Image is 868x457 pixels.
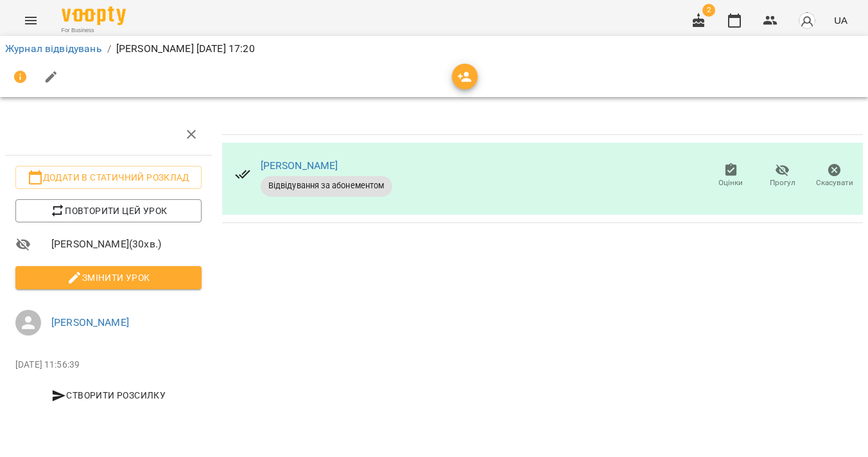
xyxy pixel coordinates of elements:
[705,158,757,194] button: Оцінки
[757,158,809,194] button: Прогул
[15,266,202,289] button: Змінити урок
[798,12,816,30] img: avatar_s.png
[261,180,392,192] span: Відвідування за абонементом
[51,316,129,328] a: [PERSON_NAME]
[718,177,743,188] span: Оцінки
[829,8,853,32] button: UA
[26,203,191,219] span: Повторити цей урок
[15,359,202,372] p: [DATE] 11:56:39
[261,159,338,172] a: [PERSON_NAME]
[107,41,111,57] li: /
[116,41,255,57] p: [PERSON_NAME] [DATE] 17:20
[15,166,202,189] button: Додати в статичний розклад
[26,170,191,185] span: Додати в статичний розклад
[15,5,46,36] button: Menu
[816,177,853,188] span: Скасувати
[21,388,196,403] span: Створити розсилку
[770,177,795,188] span: Прогул
[62,6,126,25] img: Voopty Logo
[808,158,860,194] button: Скасувати
[51,237,202,252] span: [PERSON_NAME] ( 30 хв. )
[5,41,863,57] nav: breadcrumb
[15,384,202,407] button: Створити розсилку
[62,26,126,35] span: For Business
[834,13,847,27] span: UA
[15,199,202,222] button: Повторити цей урок
[26,270,191,285] span: Змінити урок
[702,4,715,17] span: 2
[5,42,102,55] a: Журнал відвідувань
